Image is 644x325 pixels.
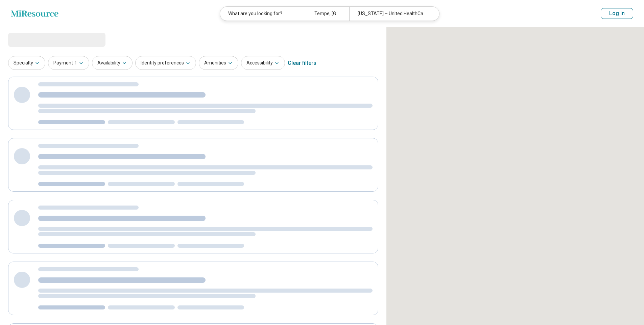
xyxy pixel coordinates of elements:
[601,8,633,19] button: Log In
[349,7,435,21] div: [US_STATE] – United HealthCare Student Resources
[220,7,306,21] div: What are you looking for?
[199,56,238,70] button: Amenities
[48,56,89,70] button: Payment1
[74,59,77,66] span: 1
[306,7,349,21] div: Tempe, [GEOGRAPHIC_DATA]
[135,56,196,70] button: Identity preferences
[8,56,45,70] button: Specialty
[92,56,133,70] button: Availability
[8,33,65,46] span: Loading...
[241,56,285,70] button: Accessibility
[288,55,316,71] div: Clear filters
